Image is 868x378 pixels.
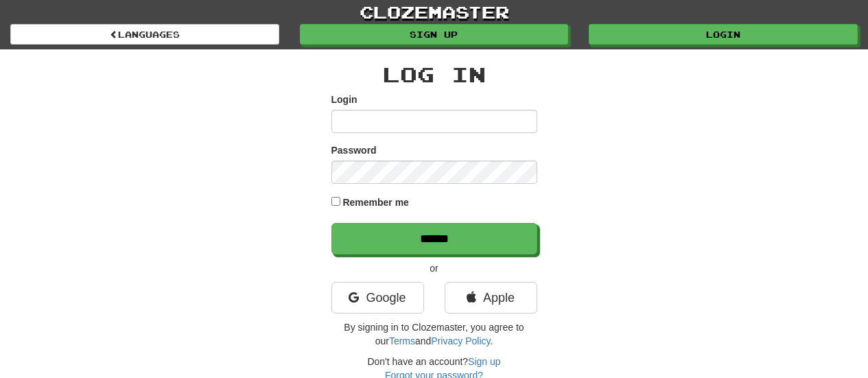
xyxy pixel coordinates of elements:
[431,335,490,346] a: Privacy Policy
[331,282,424,314] a: Google
[300,24,569,45] a: Sign up
[331,63,537,86] h2: Log In
[342,196,409,209] label: Remember me
[331,261,537,275] p: or
[10,24,279,45] a: Languages
[445,282,537,314] a: Apple
[589,24,858,45] a: Login
[468,356,500,367] a: Sign up
[331,320,537,348] p: By signing in to Clozemaster, you agree to our and .
[389,335,415,346] a: Terms
[331,93,357,106] label: Login
[331,143,377,157] label: Password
